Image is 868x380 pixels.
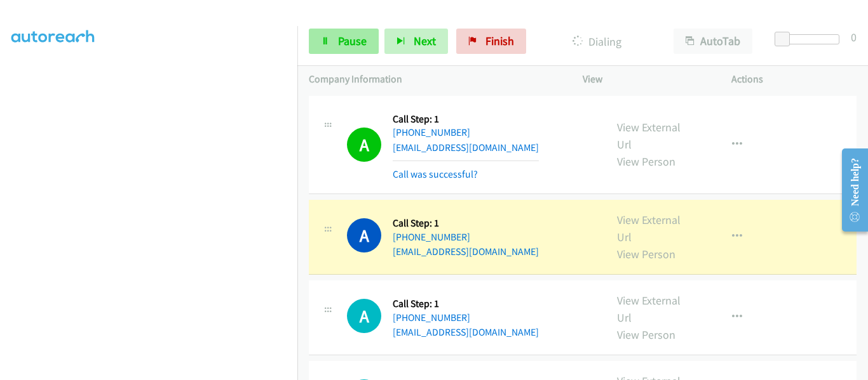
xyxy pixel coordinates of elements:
a: [EMAIL_ADDRESS][DOMAIN_NAME] [393,141,539,154]
h5: Call Step: 1 [393,113,539,126]
a: Pause [309,29,379,54]
p: Company Information [309,72,560,87]
button: Next [384,29,448,54]
p: Dialing [543,33,651,50]
a: [EMAIL_ADDRESS][DOMAIN_NAME] [393,246,539,258]
a: Finish [456,29,526,54]
iframe: Resource Center [831,140,868,240]
button: AutoTab [674,29,752,54]
h1: A [347,218,381,252]
h1: A [347,128,381,162]
a: View Person [617,327,675,342]
a: Call was successful? [393,168,478,180]
a: View Person [617,154,675,169]
div: 0 [851,29,857,46]
a: [EMAIL_ADDRESS][DOMAIN_NAME] [393,326,539,338]
span: Pause [338,34,367,48]
a: [PHONE_NUMBER] [393,126,470,138]
h1: A [347,299,381,333]
a: View External Url [617,213,681,244]
a: [PHONE_NUMBER] [393,311,470,324]
div: The call is yet to be attempted [347,299,381,333]
a: [PHONE_NUMBER] [393,231,470,243]
span: Finish [485,34,514,48]
span: Next [414,34,436,48]
p: View [583,72,709,87]
h5: Call Step: 1 [393,217,539,230]
a: View External Url [617,293,681,325]
a: View External Url [617,120,681,152]
h5: Call Step: 1 [393,298,539,310]
p: Actions [731,72,857,87]
a: View Person [617,247,675,261]
div: Delay between calls (in seconds) [781,34,839,44]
